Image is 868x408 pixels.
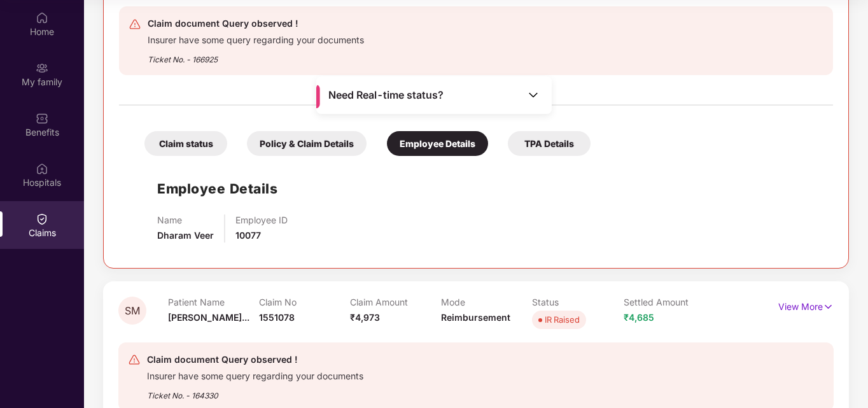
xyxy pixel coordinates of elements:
[157,178,277,199] h1: Employee Details
[441,312,510,323] span: Reimbursement
[129,18,141,31] img: svg+xml;base64,PHN2ZyB4bWxucz0iaHR0cDovL3d3dy53My5vcmcvMjAwMC9zdmciIHdpZHRoPSIyNCIgaGVpZ2h0PSIyNC...
[157,230,214,241] span: Dharam Veer
[36,162,48,175] img: svg+xml;base64,PHN2ZyBpZD0iSG9zcGl0YWxzIiB4bWxucz0iaHR0cDovL3d3dy53My5vcmcvMjAwMC9zdmciIHdpZHRoPS...
[144,131,227,156] div: Claim status
[624,297,715,307] p: Settled Amount
[148,16,364,31] div: Claim document Query observed !
[36,213,48,225] img: svg+xml;base64,PHN2ZyBpZD0iQ2xhaW0iIHhtbG5zPSJodHRwOi8vd3d3LnczLm9yZy8yMDAwL3N2ZyIgd2lkdGg9IjIwIi...
[148,31,364,46] div: Insurer have some query regarding your documents
[508,131,591,156] div: TPA Details
[157,215,214,225] p: Name
[36,112,48,125] img: svg+xml;base64,PHN2ZyBpZD0iQmVuZWZpdHMiIHhtbG5zPSJodHRwOi8vd3d3LnczLm9yZy8yMDAwL3N2ZyIgd2lkdGg9Ij...
[247,131,367,156] div: Policy & Claim Details
[823,300,834,314] img: svg+xml;base64,PHN2ZyB4bWxucz0iaHR0cDovL3d3dy53My5vcmcvMjAwMC9zdmciIHdpZHRoPSIxNyIgaGVpZ2h0PSIxNy...
[527,88,540,101] img: Toggle Icon
[235,230,261,241] span: 10077
[235,215,288,225] p: Employee ID
[148,46,364,66] div: Ticket No. - 166925
[624,312,654,323] span: ₹4,685
[350,312,380,323] span: ₹4,973
[147,382,363,402] div: Ticket No. - 164330
[128,353,141,366] img: svg+xml;base64,PHN2ZyB4bWxucz0iaHR0cDovL3d3dy53My5vcmcvMjAwMC9zdmciIHdpZHRoPSIyNCIgaGVpZ2h0PSIyNC...
[168,297,259,307] p: Patient Name
[441,297,532,307] p: Mode
[36,62,48,74] img: svg+xml;base64,PHN2ZyB3aWR0aD0iMjAiIGhlaWdodD0iMjAiIHZpZXdCb3g9IjAgMCAyMCAyMCIgZmlsbD0ibm9uZSIgeG...
[168,312,249,323] span: [PERSON_NAME]...
[147,352,363,367] div: Claim document Query observed !
[532,297,623,307] p: Status
[545,313,580,326] div: IR Raised
[328,88,444,102] span: Need Real-time status?
[259,297,350,307] p: Claim No
[125,306,140,316] span: SM
[259,312,295,323] span: 1551078
[350,297,441,307] p: Claim Amount
[778,297,834,314] p: View More
[36,11,48,24] img: svg+xml;base64,PHN2ZyBpZD0iSG9tZSIgeG1sbnM9Imh0dHA6Ly93d3cudzMub3JnLzIwMDAvc3ZnIiB3aWR0aD0iMjAiIG...
[147,367,363,382] div: Insurer have some query regarding your documents
[387,131,488,156] div: Employee Details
